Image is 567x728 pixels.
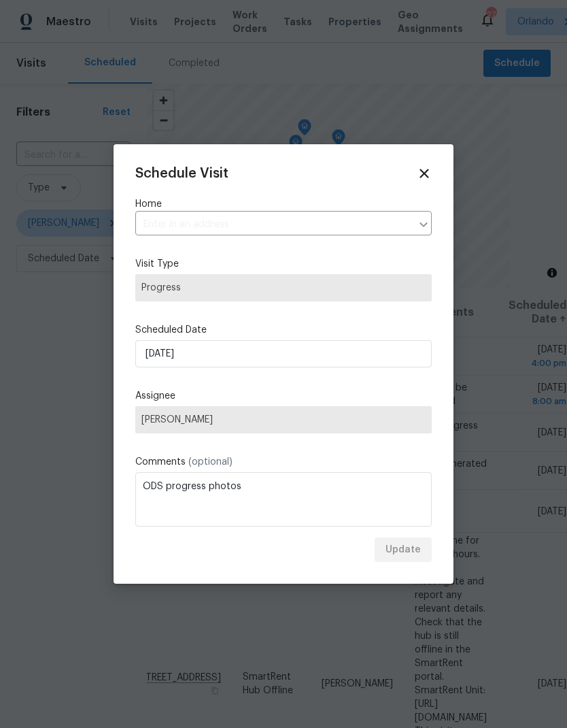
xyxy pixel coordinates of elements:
[135,167,228,180] span: Schedule Visit
[417,166,432,181] span: Close
[141,414,426,425] span: [PERSON_NAME]
[135,214,411,235] input: Enter in an address
[135,455,432,469] label: Comments
[135,197,432,211] label: Home
[135,323,432,337] label: Scheduled Date
[135,472,432,527] textarea: ODS progress photos
[135,389,432,403] label: Assignee
[135,340,432,367] input: M/D/YYYY
[135,257,432,271] label: Visit Type
[141,281,426,295] span: Progress
[188,457,233,467] span: (optional)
